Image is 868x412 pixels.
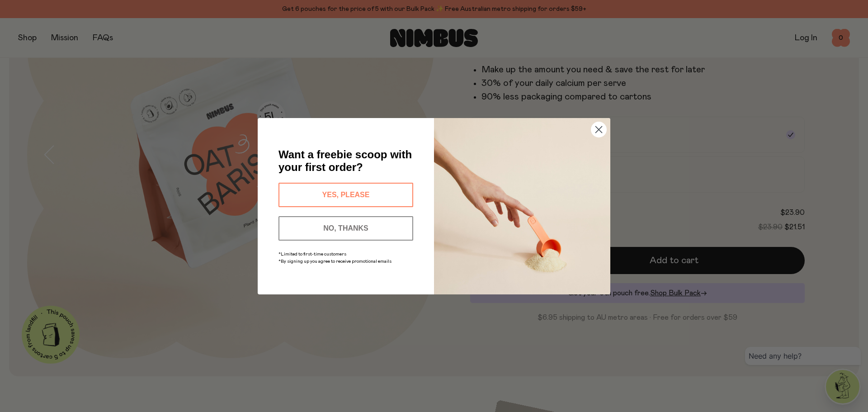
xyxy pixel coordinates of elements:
[278,216,413,241] button: NO, THANKS
[278,183,413,207] button: YES, PLEASE
[278,252,346,256] span: *Limited to first-time customers
[278,148,412,173] span: Want a freebie scoop with your first order?
[591,122,607,137] button: Close dialog
[434,118,610,294] img: c0d45117-8e62-4a02-9742-374a5db49d45.jpeg
[278,259,392,264] span: *By signing up you agree to receive promotional emails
